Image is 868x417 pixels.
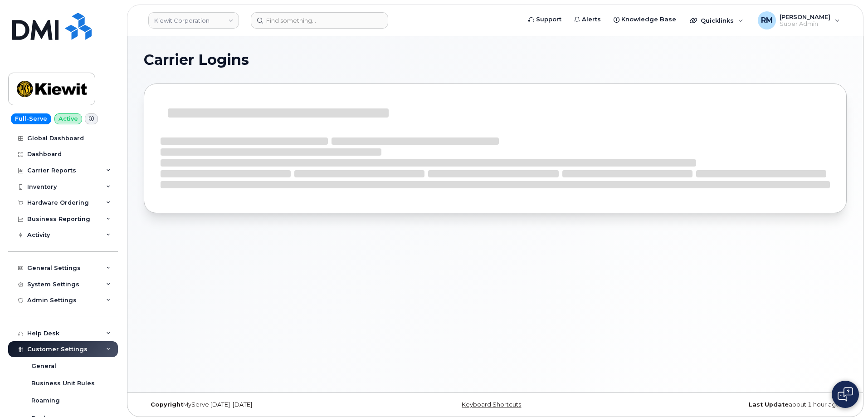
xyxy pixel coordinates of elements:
span: Carrier Logins [144,53,249,67]
img: Open chat [838,387,853,402]
strong: Copyright [151,401,183,408]
a: Keyboard Shortcuts [462,401,521,408]
div: MyServe [DATE]–[DATE] [144,401,378,408]
strong: Last Update [749,401,789,408]
div: about 1 hour ago [612,401,847,408]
